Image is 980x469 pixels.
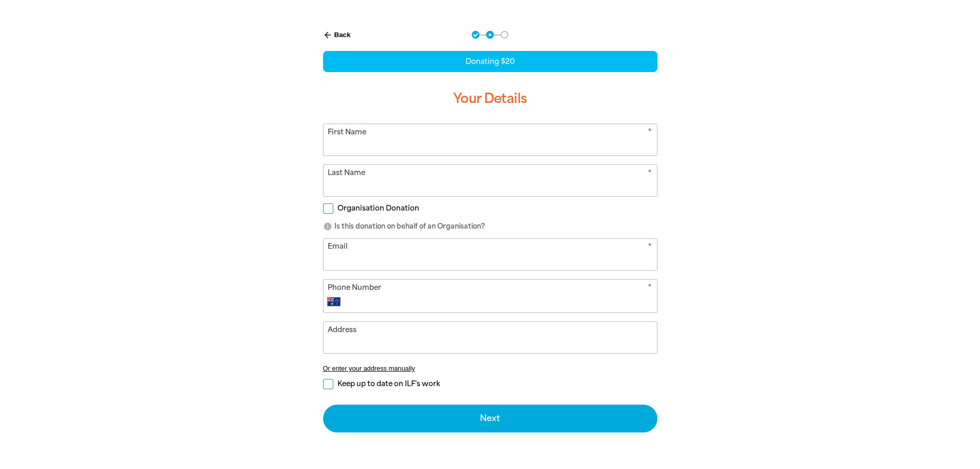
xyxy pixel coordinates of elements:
[323,30,332,40] i: arrow_back
[319,26,355,44] button: Back
[486,31,494,39] button: Navigate to step 2 of 3 to enter your details
[337,203,419,213] span: Organisation Donation
[472,31,479,39] button: Navigate to step 1 of 3 to enter your donation amount
[323,222,332,231] i: info
[323,379,333,389] input: Keep up to date on ILF's work
[323,203,333,214] input: Organisation Donation
[323,221,657,232] p: Is this donation on behalf of an Organisation?
[323,51,657,72] div: Donating $20
[323,82,657,115] h3: Your Details
[648,282,652,295] i: Required
[337,379,440,389] span: Keep up to date on ILF's work
[501,31,508,39] button: Navigate to step 3 of 3 to enter your payment details
[323,364,657,372] button: Or enter your address manually
[323,405,657,432] button: Next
